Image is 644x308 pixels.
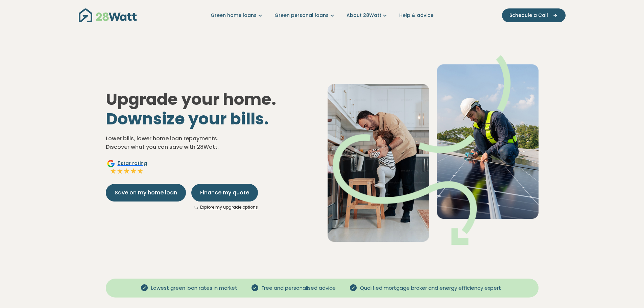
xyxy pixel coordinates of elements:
img: Google [107,160,115,168]
span: 5 star rating [118,160,147,167]
a: About 28Watt [347,12,388,19]
span: Schedule a Call [509,12,548,19]
a: Green personal loans [275,12,336,19]
button: Schedule a Call [502,8,566,22]
a: Google5star ratingFull starFull starFull starFull starFull star [106,160,148,176]
p: Lower bills, lower home loan repayments. Discover what you can save with 28Watt. [106,134,317,151]
span: Lowest green loan rates in market [148,284,240,292]
button: Finance my quote [191,184,258,202]
a: Help & advice [399,12,433,19]
img: Full star [117,168,123,174]
h1: Upgrade your home. [106,90,317,128]
span: Finance my quote [200,189,249,197]
img: Full star [137,168,144,174]
span: Free and personalised advice [259,284,338,292]
img: Dad helping toddler [328,55,539,245]
img: Full star [130,168,137,174]
span: Qualified mortgage broker and energy efficiency expert [357,284,504,292]
img: Full star [110,168,117,174]
img: Full star [123,168,130,174]
img: 28Watt [79,8,137,22]
span: Save on my home loan [115,189,177,197]
button: Save on my home loan [106,184,186,202]
nav: Main navigation [79,7,566,24]
span: Downsize your bills. [106,108,269,130]
a: Green home loans [211,12,264,19]
a: Explore my upgrade options [200,204,258,210]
